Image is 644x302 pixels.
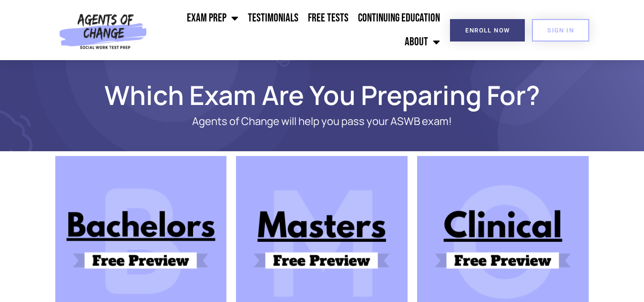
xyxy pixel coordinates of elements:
[450,19,525,42] a: Enroll Now
[89,115,556,127] p: Agents of Change will help you pass your ASWB exam!
[51,84,594,106] h1: Which Exam Are You Preparing For?
[182,6,243,30] a: Exam Prep
[243,6,303,30] a: Testimonials
[465,27,510,33] span: Enroll Now
[151,6,445,54] nav: Menu
[532,19,589,42] a: SIGN IN
[547,27,574,33] span: SIGN IN
[353,6,445,30] a: Continuing Education
[400,30,445,54] a: About
[303,6,353,30] a: Free Tests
